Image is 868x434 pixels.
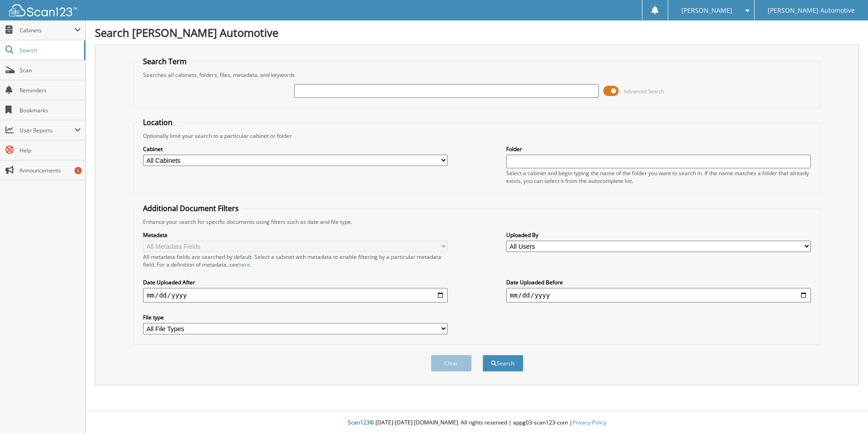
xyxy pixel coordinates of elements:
[506,169,811,185] div: Select a cabinet and begin typing the name of the folder you want to search in. If the name match...
[431,355,472,372] button: Clear
[348,419,370,426] span: Scan123
[20,126,74,134] span: User Reports
[143,313,448,321] label: File type
[681,8,732,13] span: [PERSON_NAME]
[506,288,811,303] input: end
[506,278,811,286] label: Date Uploaded Before
[20,146,81,154] span: Help
[138,71,815,79] div: Searches all cabinets, folders, files, metadata, and keywords
[20,106,81,114] span: Bookmarks
[20,46,79,54] span: Search
[506,231,811,239] label: Uploaded By
[20,26,74,34] span: Cabinets
[138,203,243,213] legend: Additional Document Filters
[138,117,177,127] legend: Location
[238,261,250,268] a: here
[138,218,815,226] div: Enhance your search for specific documents using filters such as date and file type.
[20,86,81,94] span: Reminders
[74,167,82,174] div: 1
[624,88,664,95] span: Advanced Search
[572,419,607,426] a: Privacy Policy
[138,56,191,66] legend: Search Term
[143,278,448,286] label: Date Uploaded After
[9,4,77,16] img: scan123-logo-white.svg
[20,66,81,74] span: Scan
[143,145,448,153] label: Cabinet
[143,288,448,303] input: start
[138,132,815,140] div: Optionally limit your search to a particular cabinet or folder
[768,8,855,13] span: [PERSON_NAME] Automotive
[143,253,448,268] div: All metadata fields are searched by default. Select a cabinet with metadata to enable filtering b...
[20,167,81,174] span: Announcements
[86,412,868,434] div: © [DATE]-[DATE] [DOMAIN_NAME]. All rights reserved | appg03-scan123-com |
[143,231,448,239] label: Metadata
[483,355,523,372] button: Search
[95,25,859,40] h1: Search [PERSON_NAME] Automotive
[506,145,811,153] label: Folder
